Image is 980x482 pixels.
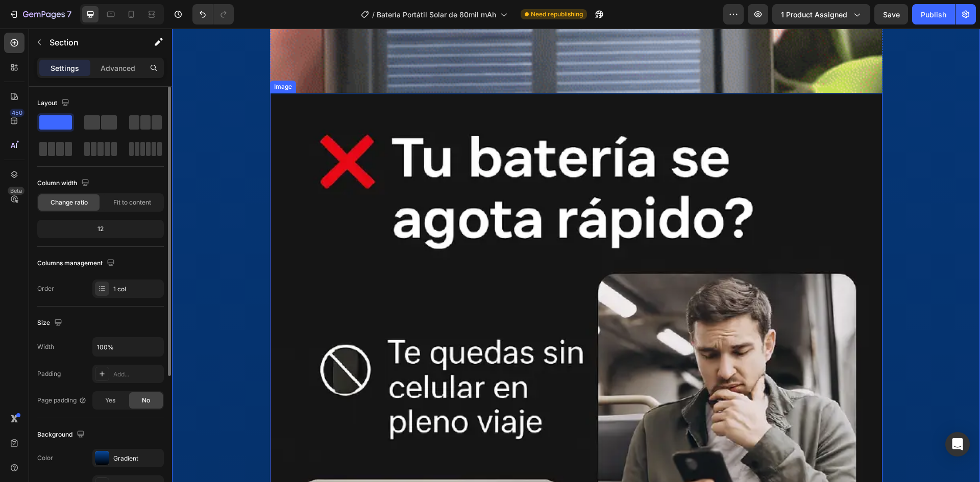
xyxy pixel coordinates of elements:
[37,396,87,405] div: Page padding
[142,396,150,405] span: No
[51,198,88,207] span: Change ratio
[50,36,133,48] p: Section
[172,29,980,482] iframe: Design area
[67,8,71,20] p: 7
[921,9,946,20] div: Publish
[945,432,970,456] div: Open Intercom Messenger
[37,257,117,270] div: Columns management
[37,453,53,463] div: Color
[37,176,91,190] div: Column width
[93,338,163,356] input: Auto
[51,63,79,73] p: Settings
[101,63,135,73] p: Advanced
[113,198,151,207] span: Fit to content
[874,4,908,24] button: Save
[37,369,61,378] div: Padding
[37,342,54,351] div: Width
[531,10,583,19] span: Need republishing
[37,316,64,330] div: Size
[113,370,161,379] div: Add...
[37,284,54,293] div: Order
[781,9,847,20] span: 1 product assigned
[192,4,234,24] div: Undo/Redo
[883,10,900,19] span: Save
[113,285,161,294] div: 1 col
[772,4,870,24] button: 1 product assigned
[8,187,24,195] div: Beta
[4,4,76,24] button: 7
[10,109,24,117] div: 450
[912,4,955,24] button: Publish
[39,222,162,236] div: 12
[37,428,87,442] div: Background
[37,96,71,110] div: Layout
[113,454,161,463] div: Gradient
[377,9,496,20] span: Batería Portátil Solar de 80mil mAh
[372,9,375,20] span: /
[105,396,115,405] span: Yes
